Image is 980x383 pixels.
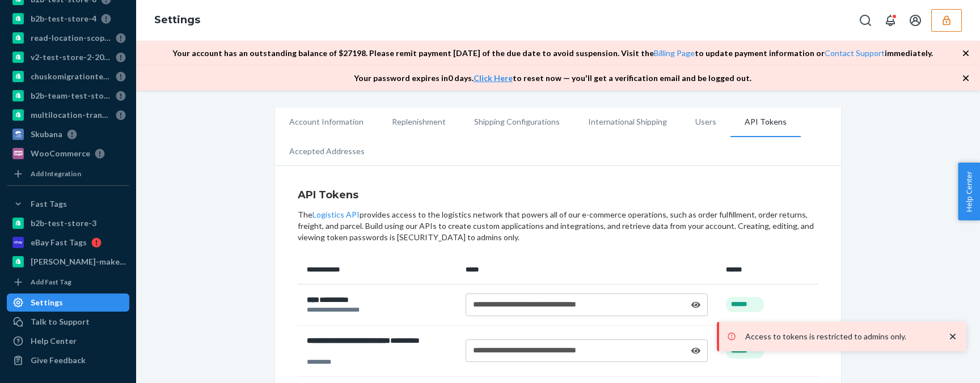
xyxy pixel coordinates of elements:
[31,198,67,210] div: Fast Tags
[7,48,129,66] a: v2-test-store-2-2025
[7,67,129,86] a: chuskomigrationtest2
[654,48,695,58] a: Billing Page
[7,214,129,232] a: b2b-test-store-3
[730,108,801,137] li: API Tokens
[31,148,90,159] div: WooCommerce
[31,52,111,63] div: v2-test-store-2-2025
[31,335,77,347] div: Help Center
[312,210,360,219] a: Logistics API
[31,90,111,101] div: b2b-team-test-store
[958,163,980,220] button: Help Center
[145,4,209,37] ol: breadcrumbs
[31,129,62,140] div: Skubana
[31,169,81,178] div: Add Integration
[7,233,129,252] a: eBay Fast Tags
[31,71,111,82] div: chuskomigrationtest2
[7,87,129,105] a: b2b-team-test-store
[7,106,129,124] a: multilocation-transfer-test
[354,73,751,84] p: Your password expires in 0 days . to reset now — you'll get a verification email and be logged out.
[854,9,877,32] button: Open Search Box
[31,355,86,366] div: Give Feedback
[7,313,129,331] a: Talk to Support
[574,108,681,136] li: International Shipping
[31,13,96,24] div: b2b-test-store-4
[31,256,126,267] div: [PERSON_NAME]-makes-mugs-more
[31,316,90,327] div: Talk to Support
[7,332,129,350] a: Help Center
[31,277,71,287] div: Add Fast Tag
[7,144,129,163] a: WooCommerce
[298,188,818,202] h4: API Tokens
[7,351,129,369] button: Give Feedback
[825,48,885,58] a: Contact Support
[745,331,936,342] p: Access to tokens is restricted to admins only.
[31,237,87,248] div: eBay Fast Tags
[154,14,200,26] a: Settings
[31,109,111,121] div: multilocation-transfer-test
[378,108,460,136] li: Replenishment
[460,108,574,136] li: Shipping Configurations
[904,9,927,32] button: Open account menu
[298,209,818,243] div: The provides access to the logistics network that powers all of our e-commerce operations, such a...
[879,9,902,32] button: Open notifications
[7,293,129,312] a: Settings
[474,73,513,83] a: Click Here
[31,297,63,308] div: Settings
[7,195,129,213] button: Fast Tags
[7,253,129,271] a: [PERSON_NAME]-makes-mugs-more
[7,29,129,47] a: read-location-scope-test-store
[275,108,378,136] li: Account Information
[275,137,379,165] li: Accepted Addresses
[31,32,111,44] div: read-location-scope-test-store
[172,48,933,59] p: Your account has an outstanding balance of $ 27198 . Please remit payment [DATE] of the due date ...
[7,125,129,143] a: Skubana
[681,108,730,136] li: Users
[947,331,958,342] svg: close toast
[7,275,129,289] a: Add Fast Tag
[7,167,129,181] a: Add Integration
[31,218,96,229] div: b2b-test-store-3
[7,10,129,28] a: b2b-test-store-4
